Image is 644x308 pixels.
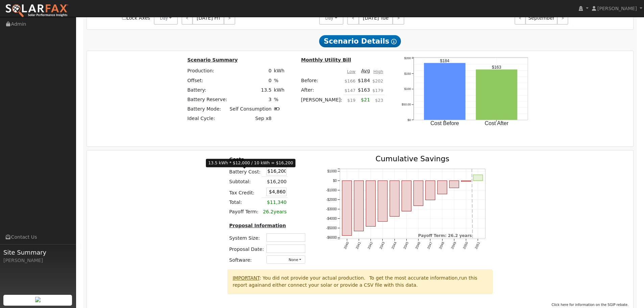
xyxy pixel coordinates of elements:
[403,241,409,250] text: 2045
[186,76,229,85] td: Offset:
[371,85,384,95] td: $179
[187,57,238,63] u: Scenario Summary
[300,76,343,85] td: Before:
[343,241,350,250] text: 2040
[228,207,262,217] td: Payoff Term:
[390,181,399,217] rect: onclick=""
[408,118,411,122] text: $0
[228,254,265,265] td: Software:
[263,209,273,214] span: 26.2
[343,95,357,109] td: $19
[266,255,305,264] button: None
[228,166,262,177] td: Battery Cost:
[192,11,224,25] span: [DATE] Fri
[474,241,481,250] text: 2051
[255,116,271,121] span: Sep x8
[301,57,351,63] u: Monthly Utility Bill
[273,76,286,85] td: %
[404,87,411,91] text: $100
[427,241,433,250] text: 2047
[228,186,262,197] td: Tax Credit:
[186,114,229,123] td: Ideal Cycle:
[326,207,337,211] text: -$3000
[273,66,286,76] td: kWh
[597,6,637,11] span: [PERSON_NAME]
[224,11,235,25] a: >
[3,257,72,264] div: [PERSON_NAME]
[326,226,337,230] text: -$5000
[273,85,286,95] td: kWh
[319,35,401,47] span: Scenario Details
[374,69,383,74] u: High
[367,241,374,250] text: 2042
[206,159,295,168] div: 13.5 kWh * $12,000 / 10 kWh = $16,200
[326,236,337,239] text: -$6000
[326,188,337,192] text: -$1000
[233,275,259,281] u: IMPORTANT
[3,248,72,257] span: Site Summary
[392,11,404,25] a: >
[515,11,526,25] a: <
[300,95,343,109] td: [PERSON_NAME]:
[262,207,288,217] td: years
[371,95,384,109] td: $23
[186,104,229,114] td: Battery Mode:
[122,15,150,22] label: Lock Axes
[186,66,229,76] td: Production:
[35,297,41,302] img: retrieve
[379,241,386,250] text: 2043
[357,85,371,95] td: $163
[378,181,387,222] rect: onclick=""
[182,11,193,25] a: <
[557,11,568,25] a: >
[426,181,435,200] rect: onclick=""
[473,175,483,181] rect: onclick=""
[355,241,362,250] text: 2041
[476,69,518,120] rect: onclick=""
[371,76,384,85] td: $202
[461,181,471,182] rect: onclick=""
[404,56,411,60] text: $200
[361,68,370,73] u: Avg
[273,95,286,104] td: %
[228,232,265,243] td: System Size:
[228,243,265,254] td: Proposal Date:
[300,85,343,95] td: After:
[525,11,557,25] span: September
[326,217,337,220] text: -$4000
[450,181,459,188] rect: onclick=""
[228,197,262,207] td: Total:
[485,121,509,126] text: Cost After
[342,181,352,236] rect: onclick=""
[366,181,376,227] rect: onclick=""
[357,76,371,85] td: $184
[229,66,273,76] td: 0
[552,303,629,307] span: Click here for information on the SGIP rebate.
[228,177,262,187] td: Subtotal:
[343,76,357,85] td: $166
[402,181,411,211] rect: onclick=""
[492,65,502,70] text: $163
[229,104,273,114] td: Self Consumption
[262,197,288,207] td: $11,340
[438,241,445,250] text: 2048
[402,103,411,106] text: $50.00
[326,198,337,202] text: -$2000
[437,181,447,194] rect: onclick=""
[262,177,288,187] td: $16,200
[343,85,357,95] td: $147
[154,11,178,25] button: Day
[431,121,459,126] text: Cost Before
[333,179,337,183] text: $0
[347,69,356,74] u: Low
[5,4,69,18] img: SolarFax
[404,72,411,75] text: $150
[414,181,423,206] rect: onclick=""
[229,157,244,162] u: Costs
[418,233,472,238] text: Payoff Term: 26.2 years
[347,11,359,25] a: <
[391,241,398,250] text: 2044
[319,11,343,25] button: Day
[391,39,397,44] i: Show Help
[462,241,469,250] text: 2050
